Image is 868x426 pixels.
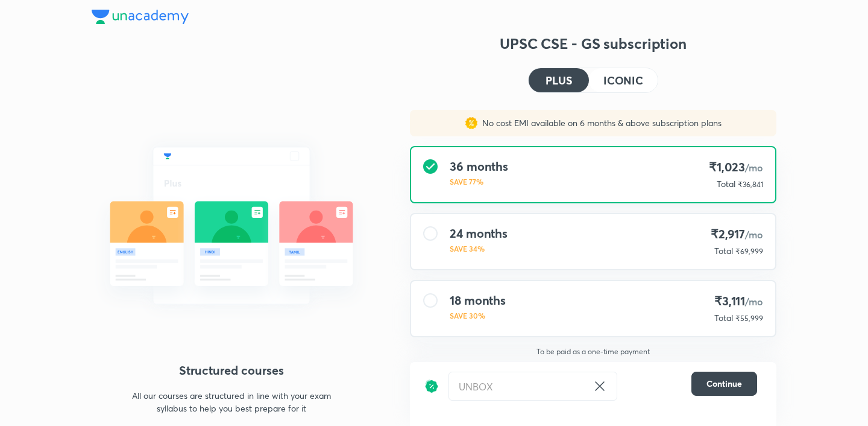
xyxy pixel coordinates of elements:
span: ₹69,999 [735,247,763,256]
p: Total [714,245,733,257]
h3: UPSC CSE - GS subscription [410,34,776,53]
button: PLUS [529,68,589,92]
h4: 18 months [450,293,506,308]
h4: Structured courses [92,361,371,380]
h4: 24 months [450,226,508,241]
span: /mo [745,161,763,174]
span: /mo [745,295,763,308]
button: Continue [691,372,757,396]
h4: ICONIC [603,75,643,86]
img: sales discount [465,117,477,129]
p: Total [717,178,735,190]
img: Company Logo [92,10,189,24]
span: ₹55,999 [735,314,763,323]
p: All our courses are structured in line with your exam syllabus to help you best prepare for it [127,389,336,415]
img: daily_live_classes_be8fa5af21.svg [92,121,371,331]
p: SAVE 30% [450,310,506,321]
p: Total [714,312,733,324]
p: To be paid as a one-time payment [400,347,786,357]
img: discount [424,372,439,401]
input: Have a referral code? [449,372,588,401]
button: ICONIC [589,68,658,92]
h4: ₹2,917 [709,226,763,243]
h4: ₹3,111 [709,293,763,310]
span: /mo [745,228,763,241]
span: Continue [706,378,742,390]
p: SAVE 77% [450,176,508,187]
h4: PLUS [546,75,572,86]
p: No cost EMI available on 6 months & above subscription plans [477,117,722,129]
p: SAVE 34% [450,243,508,254]
h4: 36 months [450,159,508,174]
span: ₹36,841 [738,180,763,189]
h4: ₹1,023 [709,159,763,176]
